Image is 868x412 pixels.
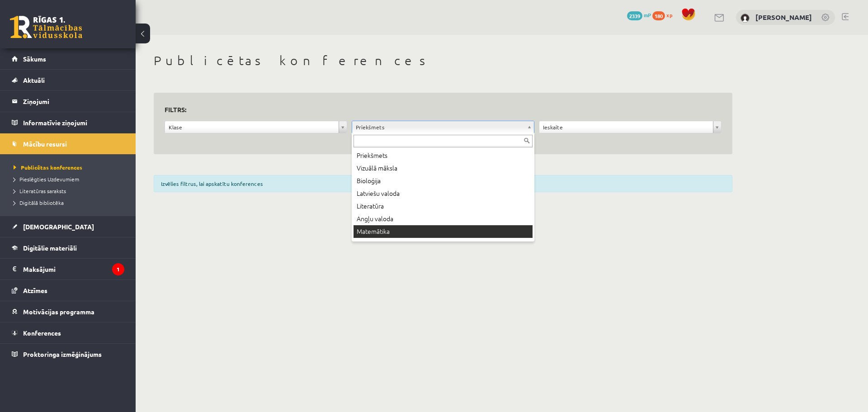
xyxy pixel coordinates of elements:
[354,162,533,175] div: Vizuālā māksla
[354,149,533,162] div: Priekšmets
[354,225,533,238] div: Matemātika
[354,200,533,213] div: Literatūra
[354,238,533,251] div: Latvijas un pasaules vēsture
[354,187,533,200] div: Latviešu valoda
[354,213,533,225] div: Angļu valoda
[354,175,533,187] div: Bioloģija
